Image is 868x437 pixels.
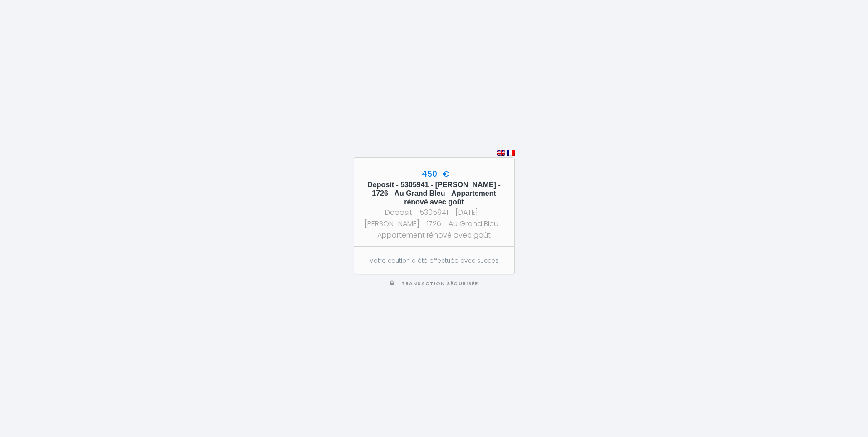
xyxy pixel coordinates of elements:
span: Transaction sécurisée [401,280,478,287]
span: 450 € [419,169,449,179]
p: Votre caution a été effectuée avec succès [364,256,504,265]
img: en.png [497,150,505,156]
img: fr.png [507,150,515,156]
div: Deposit - 5305941 - [DATE] - [PERSON_NAME] - 1726 - Au Grand Bleu - Appartement rénové avec goût [362,207,506,241]
h5: Deposit - 5305941 - [PERSON_NAME] - 1726 - Au Grand Bleu - Appartement rénové avec goût [362,180,506,207]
